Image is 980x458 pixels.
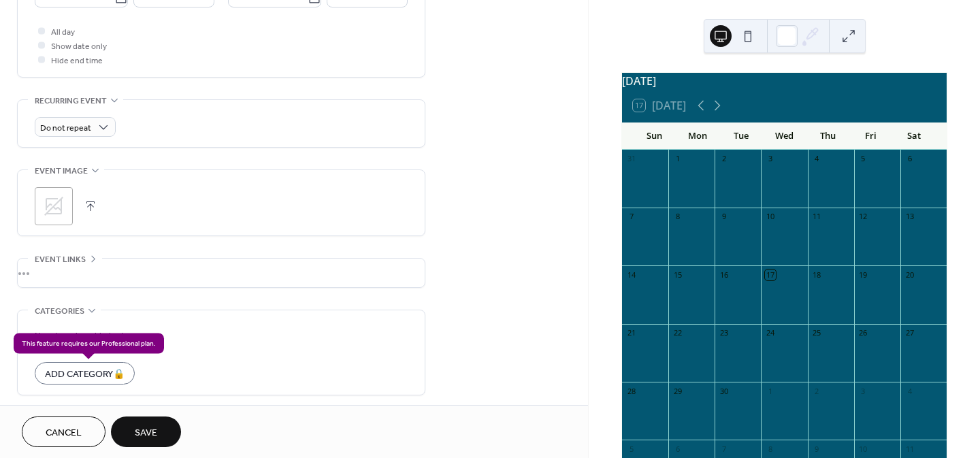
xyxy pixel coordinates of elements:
[719,444,729,454] div: 7
[22,416,105,447] button: Cancel
[904,328,915,338] div: 27
[676,122,720,150] div: Mon
[35,304,84,318] span: Categories
[858,328,868,338] div: 26
[812,154,822,164] div: 4
[806,122,849,150] div: Thu
[35,329,127,343] span: No categories added yet.
[672,328,683,338] div: 22
[719,386,729,396] div: 30
[904,269,915,280] div: 20
[35,164,88,178] span: Event image
[858,444,868,454] div: 10
[18,259,425,287] div: •••
[135,426,157,440] span: Save
[812,444,822,454] div: 9
[765,328,775,338] div: 24
[719,122,763,150] div: Tue
[35,94,107,108] span: Recurring event
[765,386,775,396] div: 1
[812,386,822,396] div: 2
[51,54,103,68] span: Hide end time
[812,328,822,338] div: 25
[763,122,806,150] div: Wed
[46,426,82,440] span: Cancel
[672,154,683,164] div: 1
[849,122,893,150] div: Fri
[672,212,683,222] div: 8
[14,333,164,354] span: This feature requires our Professional plan.
[633,122,676,150] div: Sun
[51,25,75,39] span: All day
[858,269,868,280] div: 19
[719,328,729,338] div: 23
[672,386,683,396] div: 29
[904,212,915,222] div: 13
[904,154,915,164] div: 6
[626,154,636,164] div: 31
[719,212,729,222] div: 9
[626,212,636,222] div: 7
[765,212,775,222] div: 10
[858,212,868,222] div: 12
[904,386,915,396] div: 4
[765,269,775,280] div: 17
[765,154,775,164] div: 3
[719,269,729,280] div: 16
[622,73,947,89] div: [DATE]
[812,269,822,280] div: 18
[111,416,181,447] button: Save
[892,122,936,150] div: Sat
[858,154,868,164] div: 5
[858,386,868,396] div: 3
[904,444,915,454] div: 11
[765,444,775,454] div: 8
[812,212,822,222] div: 11
[626,328,636,338] div: 21
[626,269,636,280] div: 14
[626,444,636,454] div: 5
[672,269,683,280] div: 15
[626,386,636,396] div: 28
[719,154,729,164] div: 2
[672,444,683,454] div: 6
[35,187,73,225] div: ;
[35,252,86,267] span: Event links
[40,120,91,136] span: Do not repeat
[51,39,107,54] span: Show date only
